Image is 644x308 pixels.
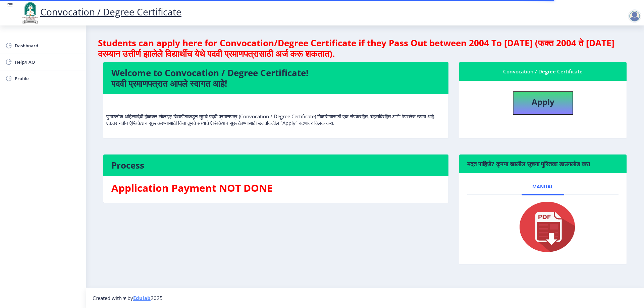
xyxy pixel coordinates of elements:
[467,67,619,75] div: Convocation / Degree Certificate
[111,67,440,89] h4: Welcome to Convocation / Degree Certificate! पदवी प्रमाणपत्रात आपले स्वागत आहे!
[20,1,40,24] img: logo
[106,100,445,126] p: पुण्यश्लोक अहिल्यादेवी होळकर सोलापूर विद्यापीठाकडून तुमचे पदवी प्रमाणपत्र (Convocation / Degree C...
[98,38,632,59] h4: Students can apply here for Convocation/Degree Certificate if they Pass Out between 2004 To [DATE...
[20,5,181,18] a: Convocation / Degree Certificate
[513,91,573,115] button: Apply
[15,58,80,66] span: Help/FAQ
[509,200,577,254] img: pdf.png
[133,295,151,301] a: Edulab
[111,181,440,195] h3: Application Payment NOT DONE
[15,42,80,50] span: Dashboard
[532,184,553,189] span: Manual
[532,96,554,107] b: Apply
[111,160,440,171] h4: Process
[522,179,564,195] a: Manual
[467,160,619,168] h6: मदत पाहिजे? कृपया खालील सूचना पुस्तिका डाउनलोड करा
[93,295,163,301] span: Created with ♥ by 2025
[15,74,80,82] span: Profile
